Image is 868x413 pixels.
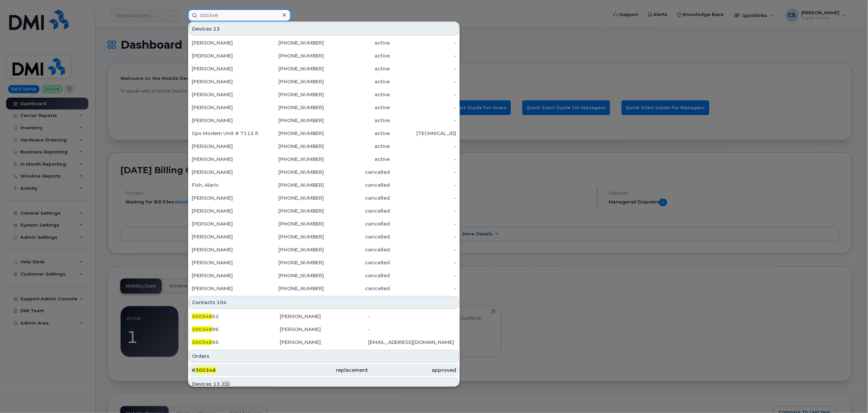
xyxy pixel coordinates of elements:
div: [TECHNICAL_ID] [390,130,456,137]
div: Devices [189,378,459,391]
div: active [324,91,390,98]
div: cancelled [324,195,390,201]
div: active [324,78,390,85]
div: [PERSON_NAME] [192,104,258,111]
div: [PHONE_NUMBER] [258,220,324,227]
div: [PERSON_NAME] [192,272,258,279]
a: 30034895[PERSON_NAME][EMAIL_ADDRESS][DOMAIN_NAME] [189,336,459,348]
div: - [390,104,456,111]
div: # [192,367,280,374]
div: [PHONE_NUMBER] [258,233,324,240]
div: - [390,156,456,163]
div: - [390,208,456,214]
span: 300348 [192,339,212,345]
span: 300348 [192,313,212,319]
div: [PHONE_NUMBER] [258,130,324,137]
div: - [390,285,456,292]
div: - [390,65,456,72]
div: [PHONE_NUMBER] [258,272,324,279]
a: [PERSON_NAME][PHONE_NUMBER]active- [189,153,459,165]
div: [PHONE_NUMBER] [258,52,324,59]
div: - [390,169,456,176]
div: [PHONE_NUMBER] [258,182,324,188]
div: - [390,91,456,98]
div: - [390,233,456,240]
a: [PERSON_NAME][PHONE_NUMBER]active- [189,63,459,75]
div: [PERSON_NAME] [192,117,258,124]
div: active [324,104,390,111]
div: cancelled [324,169,390,176]
a: [PERSON_NAME][PHONE_NUMBER]active- [189,140,459,152]
div: [PHONE_NUMBER] [258,246,324,253]
span: 13 [213,381,220,387]
div: - [390,143,456,150]
div: Gps Modem Unit # 7112 Rv16 [192,130,258,137]
div: active [324,65,390,72]
div: active [324,156,390,163]
div: [PERSON_NAME] [280,326,368,333]
div: [PHONE_NUMBER] [258,104,324,111]
a: [PERSON_NAME][PHONE_NUMBER]active- [189,114,459,127]
div: [PHONE_NUMBER] [258,143,324,150]
span: 300348 [195,367,216,373]
div: cancelled [324,208,390,214]
div: active [324,52,390,59]
div: approved [368,367,456,374]
a: #300348replacementapproved [189,364,459,376]
div: [PHONE_NUMBER] [258,117,324,124]
div: [PERSON_NAME] [192,220,258,227]
div: [PERSON_NAME] [192,208,258,214]
div: 95 [192,339,280,346]
div: [PERSON_NAME] [192,39,258,46]
a: [PERSON_NAME][PHONE_NUMBER]cancelled- [189,282,459,295]
a: 30034896[PERSON_NAME]- [189,323,459,335]
div: Fish, Alaric [192,182,258,188]
span: .CO [221,381,230,387]
a: [PERSON_NAME][PHONE_NUMBER]cancelled- [189,192,459,204]
a: Fish, Alaric[PHONE_NUMBER]cancelled- [189,179,459,191]
a: [PERSON_NAME][PHONE_NUMBER]cancelled- [189,205,459,217]
div: - [368,313,456,320]
div: [PERSON_NAME] [192,52,258,59]
div: [PHONE_NUMBER] [258,65,324,72]
a: [PERSON_NAME][PHONE_NUMBER]active- [189,101,459,114]
div: - [390,78,456,85]
a: [PERSON_NAME][PHONE_NUMBER]active- [189,50,459,62]
div: cancelled [324,259,390,266]
div: [PHONE_NUMBER] [258,259,324,266]
span: 104 [216,299,227,306]
div: - [390,272,456,279]
a: [PERSON_NAME][PHONE_NUMBER]active- [189,76,459,88]
div: cancelled [324,285,390,292]
a: [PERSON_NAME][PHONE_NUMBER]active- [189,88,459,101]
div: [PHONE_NUMBER] [258,39,324,46]
div: - [390,117,456,124]
div: [PERSON_NAME] [192,233,258,240]
div: cancelled [324,272,390,279]
div: [PHONE_NUMBER] [258,156,324,163]
div: cancelled [324,233,390,240]
div: [PERSON_NAME] [192,78,258,85]
div: - [390,259,456,266]
span: 300348 [192,326,212,332]
a: [PERSON_NAME][PHONE_NUMBER]cancelled- [189,166,459,178]
a: [PERSON_NAME][PHONE_NUMBER]cancelled- [189,231,459,243]
div: active [324,117,390,124]
div: [PERSON_NAME] [280,313,368,320]
div: Devices [189,22,459,35]
div: - [390,52,456,59]
div: [PERSON_NAME] [192,285,258,292]
div: [PERSON_NAME] [280,339,368,346]
div: active [324,143,390,150]
div: [PERSON_NAME] [192,65,258,72]
div: 52 [192,313,280,320]
div: [PERSON_NAME] [192,169,258,176]
a: 30034852[PERSON_NAME]- [189,310,459,323]
div: - [390,182,456,188]
a: [PERSON_NAME][PHONE_NUMBER]cancelled- [189,257,459,269]
div: active [324,39,390,46]
div: [PERSON_NAME] [192,259,258,266]
div: Contacts [189,296,459,309]
a: [PERSON_NAME][PHONE_NUMBER]cancelled- [189,244,459,256]
div: [EMAIL_ADDRESS][DOMAIN_NAME] [368,339,456,346]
